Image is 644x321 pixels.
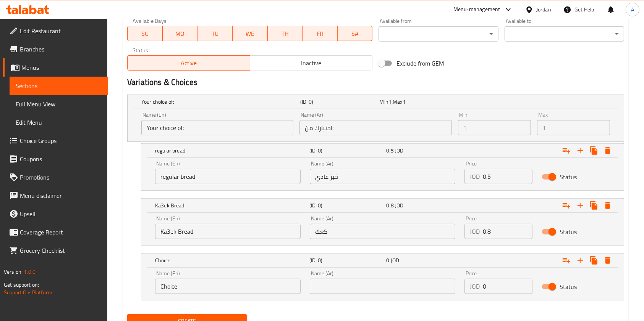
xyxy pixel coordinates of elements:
[20,154,102,164] span: Coupons
[310,224,455,239] input: Enter name Ar
[631,5,634,14] span: A
[386,255,389,265] span: 0
[253,58,370,69] span: Inactive
[453,5,500,14] div: Menu-management
[483,279,532,294] input: Please enter price
[141,120,293,135] input: Enter name En
[127,55,250,71] button: Active
[141,98,297,106] h5: Your choice of:
[3,58,108,77] a: Menus
[573,144,587,157] button: Add new choice
[10,95,108,113] a: Full Menu View
[470,172,480,181] p: JOD
[155,169,301,184] input: Enter name En
[309,147,383,154] h5: (ID: 0)
[155,257,306,264] h5: Choice
[303,26,338,41] button: FR
[20,228,102,237] span: Coverage Report
[3,241,108,260] a: Grocery Checklist
[386,201,393,210] span: 0.8
[131,28,160,39] span: SU
[395,146,403,156] span: JOD
[131,58,247,69] span: Active
[20,173,102,182] span: Promotions
[300,98,377,106] h5: (ID: 0)
[587,144,601,157] button: Clone new choice
[268,26,303,41] button: TH
[3,223,108,241] a: Coverage Report
[309,202,383,209] h5: (ID: 0)
[20,246,102,255] span: Grocery Checklist
[16,100,102,109] span: Full Menu View
[141,144,624,157] div: Expand
[20,45,102,54] span: Branches
[601,144,615,157] button: Delete regular bread
[536,5,551,14] div: Jordan
[20,26,102,35] span: Edit Restaurant
[155,279,301,294] input: Enter name En
[10,77,108,95] a: Sections
[573,254,587,267] button: Add new choice
[587,199,601,212] button: Clone new choice
[271,28,300,39] span: TH
[155,224,301,239] input: Enter name En
[21,63,102,72] span: Menus
[505,26,624,42] div: ​
[391,255,399,265] span: JOD
[3,40,108,58] a: Branches
[388,97,392,107] span: 1
[20,136,102,145] span: Choice Groups
[379,97,388,107] span: Min
[560,144,573,157] button: Add choice group
[601,199,615,212] button: Delete Ka3ek Bread
[470,227,480,236] p: JOD
[141,199,624,212] div: Expand
[4,287,52,297] a: Support.OpsPlatform
[250,55,373,71] button: Inactive
[403,97,406,107] span: 1
[560,227,577,236] span: Status
[601,254,615,267] button: Delete Choice
[310,279,455,294] input: Enter name Ar
[3,205,108,223] a: Upsell
[396,59,444,68] span: Exclude from GEM
[166,28,195,39] span: MO
[386,146,393,156] span: 0.5
[16,81,102,90] span: Sections
[573,199,587,212] button: Add new choice
[338,26,373,41] button: SA
[16,118,102,127] span: Edit Menu
[20,209,102,218] span: Upsell
[310,169,455,184] input: Enter name Ar
[341,28,370,39] span: SA
[155,147,306,154] h5: regular bread
[309,257,383,264] h5: (ID: 0)
[4,280,39,290] span: Get support on:
[483,224,532,239] input: Please enter price
[379,98,456,106] div: ,
[3,132,108,150] a: Choice Groups
[3,168,108,186] a: Promotions
[379,26,498,42] div: ​
[233,26,268,41] button: WE
[3,186,108,205] a: Menu disclaimer
[20,191,102,200] span: Menu disclaimer
[299,120,451,135] input: Enter name Ar
[197,26,233,41] button: TU
[393,97,402,107] span: Max
[24,267,36,277] span: 1.0.0
[560,199,573,212] button: Add choice group
[3,150,108,168] a: Coupons
[127,26,163,41] button: SU
[127,77,624,88] h2: Variations & Choices
[587,254,601,267] button: Clone new choice
[163,26,198,41] button: MO
[10,113,108,132] a: Edit Menu
[560,254,573,267] button: Add choice group
[3,22,108,40] a: Edit Restaurant
[128,95,624,109] div: Expand
[155,202,306,209] h5: Ka3ek Bread
[306,28,335,39] span: FR
[395,201,403,210] span: JOD
[560,172,577,181] span: Status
